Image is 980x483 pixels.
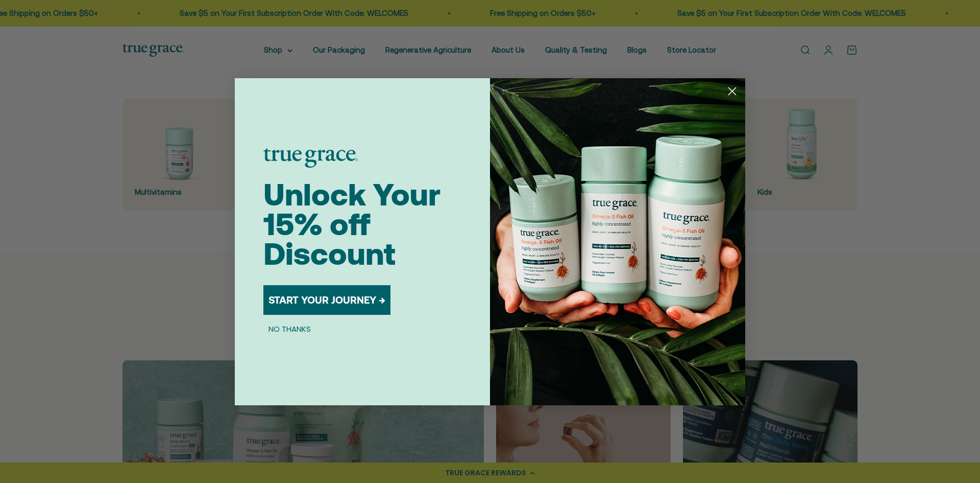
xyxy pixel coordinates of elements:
[490,78,745,405] img: 098727d5-50f8-4f9b-9554-844bb8da1403.jpeg
[263,323,316,335] button: NO THANKS
[263,177,440,271] span: Unlock Your 15% off Discount
[263,148,358,168] img: logo placeholder
[263,285,390,315] button: START YOUR JOURNEY →
[723,82,741,100] button: Close dialog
